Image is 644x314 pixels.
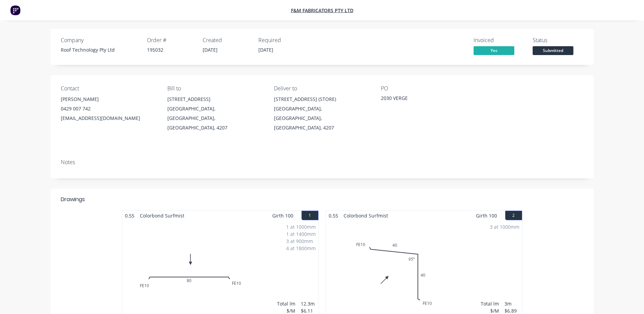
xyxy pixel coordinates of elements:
span: Yes [474,46,514,55]
span: 0.55 [326,211,341,221]
div: [STREET_ADDRESS] (STORE)[GEOGRAPHIC_DATA], [GEOGRAPHIC_DATA], [GEOGRAPHIC_DATA], 4207 [274,94,370,133]
div: 3 at 900mm [286,238,316,245]
a: F&M Fabricators Pty Ltd [291,7,353,14]
div: Drawings [61,195,85,204]
div: 3m [504,300,519,307]
div: [STREET_ADDRESS] [167,94,263,104]
span: [DATE] [258,47,273,53]
div: 195032 [147,46,195,53]
div: 1 at 1000mm [286,223,316,230]
div: [PERSON_NAME] [61,94,157,104]
div: PO [381,85,477,92]
div: [GEOGRAPHIC_DATA], [GEOGRAPHIC_DATA], [GEOGRAPHIC_DATA], 4207 [167,104,263,133]
div: [EMAIL_ADDRESS][DOMAIN_NAME] [61,114,157,123]
div: Required [258,37,306,43]
div: Company [61,37,139,43]
button: 2 [505,211,522,220]
div: Order # [147,37,195,43]
span: Colorbond Surfmist [137,211,187,221]
div: [STREET_ADDRESS][GEOGRAPHIC_DATA], [GEOGRAPHIC_DATA], [GEOGRAPHIC_DATA], 4207 [167,94,263,133]
div: 3 at 1000mm [490,223,519,230]
div: [GEOGRAPHIC_DATA], [GEOGRAPHIC_DATA], [GEOGRAPHIC_DATA], 4207 [274,104,370,133]
div: Total lm [277,300,295,307]
span: 0.55 [122,211,137,221]
span: Girth 100 [476,211,497,221]
div: [STREET_ADDRESS] (STORE) [274,94,370,104]
div: Roof Technology Pty Ltd [61,46,139,53]
button: 1 [301,211,318,220]
div: Created [203,37,250,43]
span: [DATE] [203,47,218,53]
div: Total lm [481,300,499,307]
div: 0429 007 742 [61,104,157,114]
div: Bill to [167,85,263,92]
div: Contact [61,85,157,92]
div: 2030 VERGE [381,94,466,104]
img: Factory [10,5,20,15]
span: Submitted [533,46,573,55]
div: [PERSON_NAME]0429 007 742[EMAIL_ADDRESS][DOMAIN_NAME] [61,94,157,123]
div: Deliver to [274,85,370,92]
span: Colorbond Surfmist [341,211,391,221]
div: 1 at 1400mm [286,230,316,238]
div: Status [533,37,584,43]
div: Notes [61,159,584,165]
div: Invoiced [474,37,525,43]
span: Girth 100 [272,211,293,221]
div: 4 at 1800mm [286,245,316,252]
div: 12.3m [301,300,316,307]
